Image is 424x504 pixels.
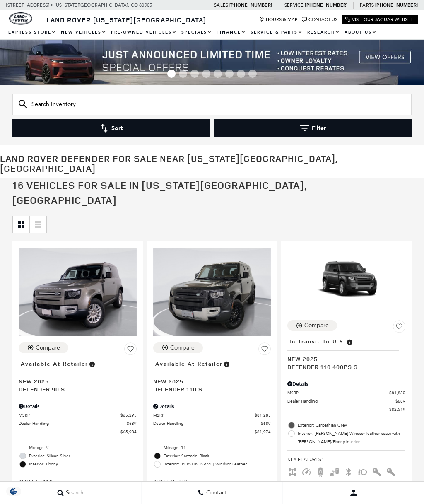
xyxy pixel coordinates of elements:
span: Go to slide 1 [167,70,176,78]
button: Save Vehicle [124,342,137,358]
span: Go to slide 4 [202,70,210,78]
span: $65,984 [120,429,137,435]
nav: Main Navigation [6,25,418,40]
a: [STREET_ADDRESS] • [US_STATE][GEOGRAPHIC_DATA], CO 80905 [6,2,152,8]
a: Land Rover [US_STATE][GEOGRAPHIC_DATA] [41,15,211,24]
span: $81,830 [389,390,405,396]
span: Contact [204,490,227,497]
a: About Us [342,25,379,40]
img: Opt-Out Icon [4,487,23,496]
span: Fog Lights [358,468,368,474]
a: [PHONE_NUMBER] [229,2,272,8]
div: Pricing Details - Defender 110 S [153,403,271,410]
span: MSRP [19,412,120,418]
a: EXPRESS STORE [6,25,59,40]
div: Compare [304,322,329,329]
a: MSRP $81,830 [287,390,405,396]
span: Vehicle has shipped from factory of origin. Estimated time of delivery to Retailer is on average ... [346,337,353,346]
img: 2025 LAND ROVER Defender 110 S [153,248,271,336]
span: Go to slide 8 [248,70,257,78]
a: Service & Parts [248,25,305,40]
div: Compare [36,344,60,352]
span: Interior: Ebony [29,460,137,468]
span: Go to slide 7 [237,70,245,78]
span: Land Rover [US_STATE][GEOGRAPHIC_DATA] [46,15,206,24]
span: In Transit to U.S. [289,337,346,346]
span: Vehicle is in stock and ready for immediate delivery. Due to demand, availability is subject to c... [223,359,230,369]
span: Defender 110 S [153,385,265,393]
div: Compare [170,344,195,352]
span: Search [64,490,84,497]
span: Go to slide 5 [214,70,222,78]
span: New 2025 [287,355,399,363]
button: Sort [12,119,210,137]
span: Go to slide 2 [179,70,187,78]
span: Interior: [PERSON_NAME] Windsor Leather [164,460,271,468]
span: Dealer Handling [19,420,127,427]
a: In Transit to U.S.New 2025Defender 110 400PS S [287,336,405,371]
span: Adaptive Cruise Control [301,468,311,474]
span: Keyless Entry [386,468,396,474]
span: 16 Vehicles for Sale in [US_STATE][GEOGRAPHIC_DATA], [GEOGRAPHIC_DATA] [12,178,307,207]
li: Mileage: 9 [19,444,137,452]
span: Exterior: Carpathian Grey [298,421,405,429]
a: [PHONE_NUMBER] [305,2,347,8]
span: Backup Camera [316,468,325,474]
a: Dealer Handling $689 [153,420,271,427]
span: Available at Retailer [21,359,88,369]
a: Finance [214,25,248,40]
span: Dealer Handling [287,398,395,404]
span: MSRP [287,390,389,396]
span: Exterior: Santorini Black [164,452,271,460]
span: $65,295 [120,412,137,418]
a: Hours & Map [259,17,298,22]
a: Pre-Owned Vehicles [109,25,179,40]
img: Land Rover [9,12,32,25]
button: Save Vehicle [393,320,405,336]
a: $82,519 [287,406,405,412]
a: land-rover [9,12,32,25]
img: 2025 LAND ROVER Defender 110 400PS S [287,248,405,314]
a: Specials [179,25,214,40]
span: Blind Spot Monitor [330,468,340,474]
button: Filter [214,119,412,137]
a: $65,984 [19,429,137,435]
section: Click to Open Cookie Consent Modal [4,487,23,496]
span: Exterior: Silicon Silver [29,452,137,460]
a: Available at RetailerNew 2025Defender 90 S [19,358,137,393]
span: Bluetooth [344,468,354,474]
div: Pricing Details - Defender 90 S [19,403,137,410]
a: Visit Our Jaguar Website [345,17,414,22]
a: Research [305,25,342,40]
a: $81,974 [153,429,271,435]
button: Compare Vehicle [153,342,203,353]
span: Go to slide 6 [225,70,234,78]
span: Key Features : [19,477,137,486]
span: New 2025 [153,377,265,385]
button: Compare Vehicle [287,320,337,331]
span: $81,285 [255,412,271,418]
span: $689 [261,420,271,427]
span: Vehicle is in stock and ready for immediate delivery. Due to demand, availability is subject to c... [88,359,96,369]
span: Available at Retailer [155,359,223,369]
a: [PHONE_NUMBER] [375,2,418,8]
input: Search Inventory [12,94,412,115]
span: Defender 110 400PS S [287,363,399,371]
a: MSRP $65,295 [19,412,137,418]
span: Defender 90 S [19,385,130,393]
span: $689 [127,420,137,427]
span: $82,519 [389,406,405,412]
span: Interior Accents [372,468,382,474]
span: Key Features : [287,455,405,464]
a: Dealer Handling $689 [287,398,405,404]
button: Open user profile menu [283,482,424,503]
img: 2025 LAND ROVER Defender 90 S [19,248,137,336]
button: Save Vehicle [258,342,271,358]
span: Interior: [PERSON_NAME] Windsor leather seats with [PERSON_NAME]/Ebony interior [298,429,405,446]
span: Dealer Handling [153,420,261,427]
span: AWD [287,468,297,474]
a: MSRP $81,285 [153,412,271,418]
li: Mileage: 11 [153,444,271,452]
a: New Vehicles [59,25,109,40]
span: New 2025 [19,377,130,385]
